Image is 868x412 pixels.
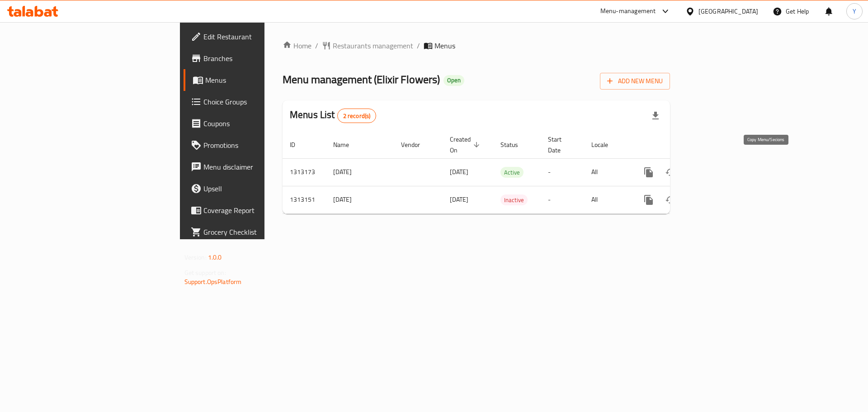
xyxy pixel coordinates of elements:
[184,199,325,221] a: Coverage Report
[500,195,528,205] span: Inactive
[184,26,325,47] a: Edit Restaurant
[607,76,663,87] span: Add New Menu
[631,131,732,159] th: Actions
[698,6,758,16] div: [GEOGRAPHIC_DATA]
[337,109,377,123] div: Total records count
[283,69,440,90] span: Menu management ( Elixir Flowers )
[203,183,318,194] span: Upsell
[283,40,670,51] nav: breadcrumb
[338,112,376,120] span: 2 record(s)
[401,139,432,150] span: Vendor
[184,251,207,263] span: Version:
[184,267,226,279] span: Get support on:
[638,189,660,211] button: more
[184,69,325,91] a: Menus
[443,75,464,86] div: Open
[584,186,631,213] td: All
[600,6,656,17] div: Menu-management
[450,194,468,205] span: [DATE]
[660,161,681,183] button: Change Status
[203,140,318,151] span: Promotions
[290,139,307,150] span: ID
[203,31,318,42] span: Edit Restaurant
[548,134,573,156] span: Start Date
[333,139,361,150] span: Name
[184,276,242,288] a: Support.OpsPlatform
[184,47,325,69] a: Branches
[203,227,318,237] span: Grocery Checklist
[541,158,584,186] td: -
[203,118,318,129] span: Coupons
[184,178,325,199] a: Upsell
[853,6,856,16] span: Y
[184,221,325,243] a: Grocery Checklist
[203,53,318,64] span: Branches
[326,186,394,213] td: [DATE]
[584,158,631,186] td: All
[434,40,455,51] span: Menus
[283,131,732,214] table: enhanced table
[450,166,468,178] span: [DATE]
[208,251,222,263] span: 1.0.0
[333,40,413,51] span: Restaurants management
[443,76,464,84] span: Open
[417,40,420,51] li: /
[500,139,530,150] span: Status
[184,156,325,178] a: Menu disclaimer
[184,113,325,134] a: Coupons
[205,75,318,85] span: Menus
[500,167,524,178] span: Active
[660,189,681,211] button: Change Status
[541,186,584,213] td: -
[203,205,318,216] span: Coverage Report
[184,134,325,156] a: Promotions
[203,96,318,107] span: Choice Groups
[326,158,394,186] td: [DATE]
[500,194,528,205] div: Inactive
[184,91,325,113] a: Choice Groups
[591,139,620,150] span: Locale
[600,73,670,90] button: Add New Menu
[290,108,376,123] h2: Menus List
[638,161,660,183] button: more
[450,134,482,156] span: Created On
[645,105,666,127] div: Export file
[322,40,413,51] a: Restaurants management
[203,161,318,172] span: Menu disclaimer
